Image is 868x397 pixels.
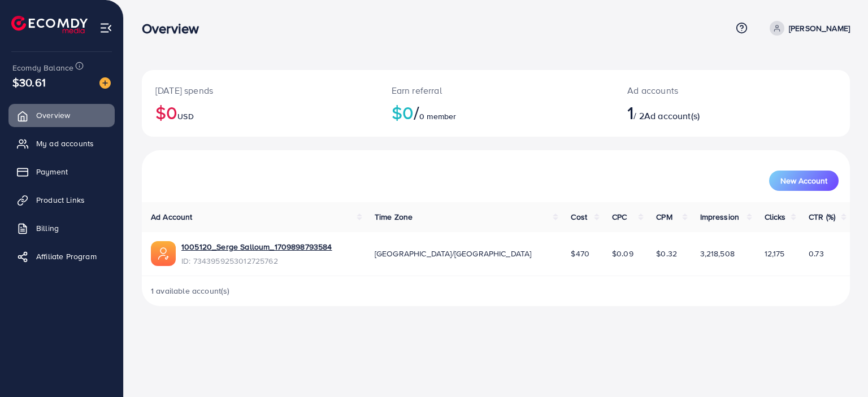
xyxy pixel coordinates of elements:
[765,21,850,36] a: [PERSON_NAME]
[656,211,672,223] span: CPM
[177,111,193,122] span: USD
[36,166,68,177] span: Payment
[12,62,73,73] span: Ecomdy Balance
[36,110,70,121] span: Overview
[765,248,785,259] span: 12,175
[8,245,115,268] a: Affiliate Program
[36,223,59,234] span: Billing
[627,102,777,123] h2: / 2
[414,99,419,125] span: /
[627,84,777,97] p: Ad accounts
[155,84,364,97] p: [DATE] spends
[809,211,835,223] span: CTR (%)
[419,111,456,122] span: 0 member
[8,217,115,239] a: Billing
[375,211,413,223] span: Time Zone
[8,132,115,155] a: My ad accounts
[181,241,332,252] a: 1005120_Serge Salloum_1709898793584
[151,285,230,296] span: 1 available account(s)
[99,77,111,89] img: image
[612,248,633,259] span: $0.09
[627,99,633,125] span: 1
[36,138,94,149] span: My ad accounts
[571,248,589,259] span: $470
[155,102,364,123] h2: $0
[820,346,860,389] iframe: Chat
[769,171,839,191] button: New Account
[11,16,88,33] img: logo
[392,102,601,123] h2: $0
[151,211,193,223] span: Ad Account
[392,84,601,97] p: Earn referral
[809,248,824,259] span: 0.73
[8,104,115,126] a: Overview
[181,255,332,267] span: ID: 7343959253012725762
[644,110,700,122] span: Ad account(s)
[12,74,46,90] span: $30.61
[142,20,208,37] h3: Overview
[700,248,735,259] span: 3,218,508
[99,21,112,34] img: menu
[656,248,677,259] span: $0.32
[700,211,740,223] span: Impression
[375,248,532,259] span: [GEOGRAPHIC_DATA]/[GEOGRAPHIC_DATA]
[765,211,786,223] span: Clicks
[8,160,115,183] a: Payment
[612,211,627,223] span: CPC
[151,241,176,266] img: ic-ads-acc.e4c84228.svg
[36,194,85,206] span: Product Links
[789,21,850,35] p: [PERSON_NAME]
[571,211,587,223] span: Cost
[780,177,827,185] span: New Account
[8,189,115,211] a: Product Links
[36,251,97,262] span: Affiliate Program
